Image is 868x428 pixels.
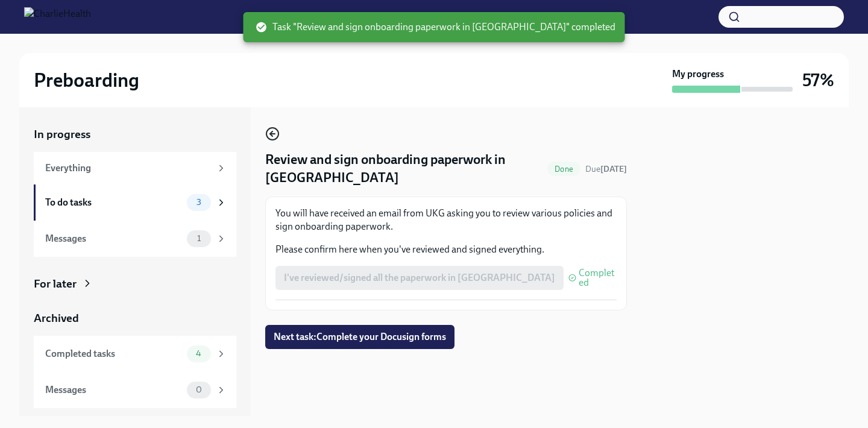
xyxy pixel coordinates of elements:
span: Completed [579,268,617,288]
a: For later [34,276,236,292]
h2: Preboarding [34,68,139,92]
strong: My progress [672,68,724,81]
div: Messages [45,232,182,245]
div: Messages [45,383,182,397]
a: Everything [34,152,236,184]
h4: Review and sign onboarding paperwork in [GEOGRAPHIC_DATA] [265,151,542,187]
button: Next task:Complete your Docusign forms [265,325,454,349]
span: Task "Review and sign onboarding paperwork in [GEOGRAPHIC_DATA]" completed [256,20,615,34]
span: 3 [189,198,209,207]
h3: 57% [802,69,834,91]
span: Done [547,165,580,174]
span: 0 [189,385,209,394]
a: Archived [34,310,236,326]
p: Please confirm here when you've reviewed and signed everything. [275,243,617,256]
div: For later [34,276,77,292]
span: 1 [190,234,208,243]
div: Completed tasks [45,347,182,360]
span: 4 [189,349,209,358]
div: To do tasks [45,196,182,209]
strong: [DATE] [600,164,627,174]
span: August 23rd, 2025 10:00 [585,163,627,175]
div: Everything [45,162,211,175]
a: Completed tasks4 [34,336,236,372]
a: Messages0 [34,372,236,408]
a: Messages1 [34,221,236,257]
span: Next task : Complete your Docusign forms [274,331,446,343]
a: To do tasks3 [34,184,236,221]
p: You will have received an email from UKG asking you to review various policies and sign onboardin... [275,207,617,233]
a: In progress [34,127,236,142]
span: Due [585,164,627,174]
img: CharlieHealth [24,7,91,27]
